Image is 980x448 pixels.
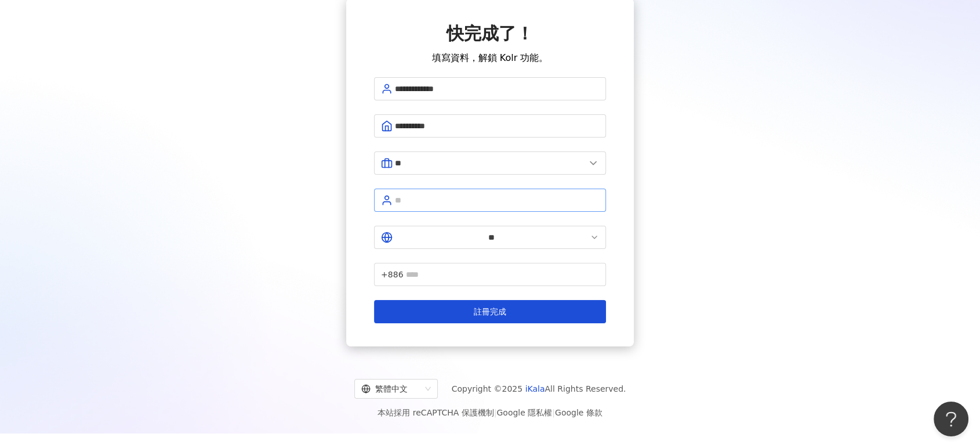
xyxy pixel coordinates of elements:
[432,52,549,63] span: 填寫資料，解鎖 Kolr 功能。
[525,384,545,393] a: iKala
[374,300,606,323] button: 註冊完成
[452,382,626,396] span: Copyright © 2025 All Rights Reserved.
[496,408,552,417] a: Google 隱私權
[381,268,403,281] span: +886
[934,402,968,436] iframe: Help Scout Beacon - Open
[447,23,533,44] span: 快完成了！
[555,408,602,417] a: Google 條款
[361,380,420,398] div: 繁體中文
[378,406,602,420] span: 本站採用 reCAPTCHA 保護機制
[494,408,497,417] span: |
[552,408,555,417] span: |
[474,307,506,316] span: 註冊完成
